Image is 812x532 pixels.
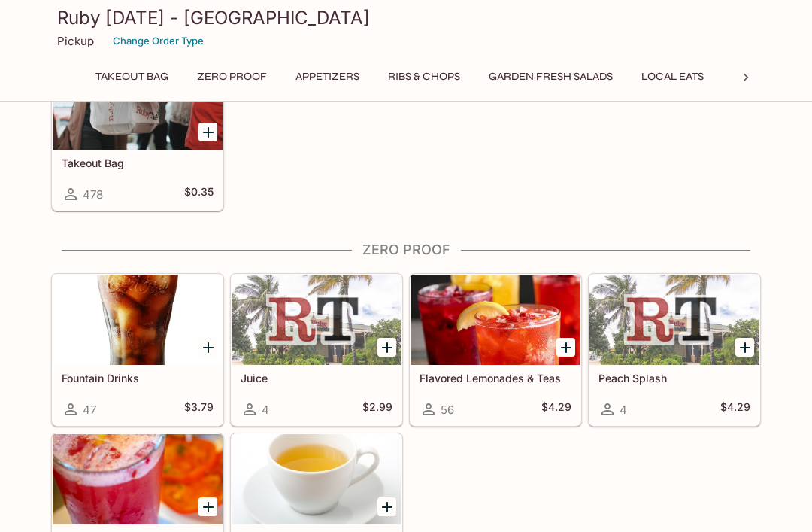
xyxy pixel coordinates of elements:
div: Fountain Drinks [53,275,223,365]
button: Add Flavored Lemonades & Teas [556,338,575,357]
h5: Takeout Bag [62,157,214,169]
h5: $0.35 [184,185,214,203]
div: Berry Fusion [53,434,223,524]
a: Takeout Bag478$0.35 [52,59,223,211]
h4: Zero Proof [51,242,761,258]
button: Add Takeout Bag [198,123,217,141]
span: 47 [83,403,96,417]
h5: $4.29 [541,400,571,418]
button: Add Juice [377,338,396,357]
h5: $4.29 [720,400,750,418]
span: 4 [620,403,627,417]
h5: Juice [241,372,392,385]
button: Garden Fresh Salads [480,66,621,87]
button: Add Berry Fusion [198,497,217,516]
a: Flavored Lemonades & Teas56$4.29 [410,274,581,426]
button: Ribs & Chops [380,66,468,87]
button: Add Hot Tea [377,497,396,516]
span: 56 [441,403,454,417]
h5: Peach Splash [598,372,750,385]
button: Takeout Bag [87,66,177,87]
div: Hot Tea [232,434,401,524]
h5: Fountain Drinks [62,372,214,385]
span: 4 [262,403,269,417]
button: Add Fountain Drinks [198,338,217,357]
button: Zero Proof [189,66,275,87]
button: Add Peach Splash [735,338,754,357]
span: 478 [83,187,103,202]
h5: $2.99 [362,400,392,418]
h5: $3.79 [184,400,214,418]
button: Change Order Type [106,29,211,53]
button: Appetizers [287,66,368,87]
a: Juice4$2.99 [231,274,402,426]
p: Pickup [57,34,94,48]
div: Flavored Lemonades & Teas [411,275,580,365]
button: Local Eats [633,66,712,87]
div: Juice [232,275,401,365]
h5: Flavored Lemonades & Teas [420,372,571,385]
div: Peach Splash [589,275,759,365]
button: Chicken [724,66,792,87]
h3: Ruby [DATE] - [GEOGRAPHIC_DATA] [57,6,755,29]
a: Peach Splash4$4.29 [589,274,760,426]
div: Takeout Bag [53,59,223,150]
a: Fountain Drinks47$3.79 [52,274,223,426]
